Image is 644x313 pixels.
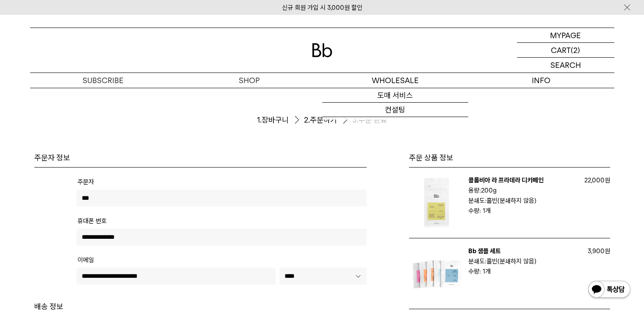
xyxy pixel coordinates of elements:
span: 휴대폰 번호 [77,217,107,225]
span: 3. [352,115,358,125]
a: 컨설팅 [322,103,468,117]
p: 수량: 1개 [468,266,576,277]
p: SEARCH [550,58,581,73]
p: WHOLESALE [322,73,468,88]
li: 주문 완료 [352,115,387,125]
p: 수량: 1개 [468,206,576,216]
img: 카카오톡 채널 1:1 채팅 버튼 [587,280,631,300]
p: 용량: [468,185,572,196]
p: INFO [468,73,614,88]
img: 로고 [312,43,332,57]
b: 홀빈(분쇄하지 않음) [486,257,536,265]
a: Bb 샘플 세트 [468,247,501,255]
li: 주문하기 [304,113,352,127]
p: 분쇄도: [468,196,572,206]
img: Bb 샘플 세트 [409,246,464,301]
p: MYPAGE [550,28,581,42]
p: 3,900원 [576,246,610,256]
a: SHOP [176,73,322,88]
li: 장바구니 [257,113,304,127]
h4: 배송 정보 [34,302,367,312]
span: 1. [257,115,262,125]
p: 22,000원 [576,175,610,185]
a: 콜롬비아 라 프라데라 디카페인 [468,176,544,184]
a: 신규 회원 가입 시 3,000원 할인 [282,4,362,11]
span: 주문자 [77,178,94,186]
a: CART (2) [517,43,614,58]
span: 2. [304,115,310,125]
b: 200g [481,187,497,194]
h4: 주문자 정보 [34,153,367,163]
span: 이메일 [77,256,94,264]
a: MYPAGE [517,28,614,43]
p: 분쇄도: [468,256,572,266]
a: SUBSCRIBE [30,73,176,88]
b: 홀빈(분쇄하지 않음) [486,197,536,204]
h3: 주문 상품 정보 [409,153,610,163]
img: 콜롬비아 라 프라데라 디카페인 [409,175,464,230]
a: 오피스 커피구독 [322,117,468,131]
a: 도매 서비스 [322,88,468,103]
p: CART [551,43,571,57]
p: (2) [571,43,580,57]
